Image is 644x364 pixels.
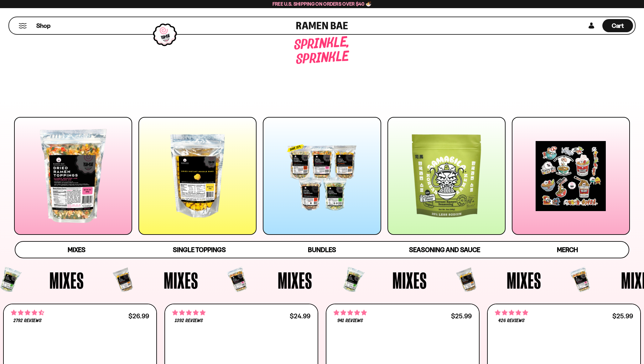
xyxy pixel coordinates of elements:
a: Merch [506,242,629,258]
span: 4.76 stars [495,309,528,317]
span: Mixes [49,269,84,292]
span: Free U.S. Shipping on Orders over $40 🍜 [273,1,372,7]
span: 426 reviews [498,318,525,323]
span: Merch [557,246,578,254]
span: Mixes [392,269,427,292]
span: 1392 reviews [175,318,203,323]
a: Seasoning and Sauce [383,242,506,258]
a: Bundles [261,242,383,258]
span: Single Toppings [173,246,226,254]
span: Cart [612,22,624,29]
span: Mixes [278,269,312,292]
span: 2792 reviews [13,318,42,323]
span: 941 reviews [337,318,363,323]
span: Mixes [507,269,541,292]
a: Shop [36,19,50,32]
a: Cart [602,17,633,34]
span: Bundles [308,246,336,254]
button: Mobile Menu Trigger [18,23,27,28]
span: Shop [36,22,50,30]
a: Single Toppings [138,242,261,258]
span: Seasoning and Sauce [409,246,480,254]
span: 4.68 stars [11,309,44,317]
span: Mixes [164,269,198,292]
span: 4.76 stars [172,309,205,317]
div: $25.99 [612,313,633,319]
a: Mixes [15,242,138,258]
div: $26.99 [128,313,149,319]
span: Mixes [68,246,86,254]
div: $24.99 [290,313,310,319]
div: $25.99 [451,313,472,319]
span: 4.75 stars [334,309,367,317]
